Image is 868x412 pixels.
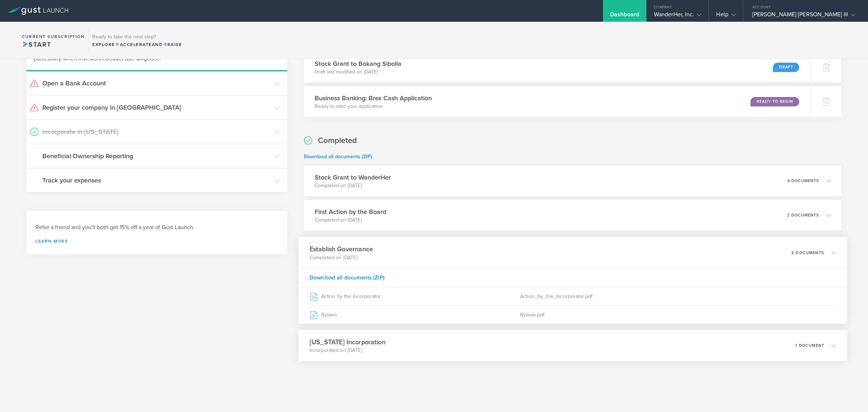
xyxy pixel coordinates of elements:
h3: Beneficial Ownership Reporting [42,151,270,161]
p: 2 documents [791,251,824,255]
span: Raise [163,42,182,47]
p: Draft last modified on [DATE] [315,68,401,76]
div: Ready to take the next step?ExploreAccelerateandRaise [88,29,186,51]
h2: Current Subscription [22,34,85,39]
p: 4 documents [787,179,819,183]
div: Action_by_the_Incorporator.pdf [520,287,836,305]
span: and [115,42,163,47]
h2: Completed [318,135,357,146]
div: Ready to Begin [750,97,799,106]
span: Start [22,41,51,49]
div: Business Banking: Brex Cash ApplicationReady to start your applicationReady to Begin [304,86,811,117]
a: Download all documents (ZIP) [304,154,372,160]
div: Draft [773,63,799,72]
h3: First Action by the Board [315,207,386,216]
div: Bylaws.pdf [520,306,836,324]
div: Download all documents (ZIP) [298,268,847,287]
h3: Business Banking: Brex Cash Application [315,93,432,103]
div: Stock Grant to Bokang SibollaDraft last modified on [DATE]Draft [304,52,811,83]
span: Accelerate [115,42,152,47]
h3: Establish Governance [309,244,373,254]
p: 1 document [795,344,824,348]
div: [PERSON_NAME] [PERSON_NAME] III [752,11,855,22]
h3: Stock Grant to Bokang Sibolla [315,59,401,68]
h3: Open a Bank Account [42,79,270,88]
h3: Refer a friend and you'll both get 15% off a year of Gust Launch. [35,223,278,232]
h3: Incorporate in [US_STATE] [42,127,270,136]
p: Completed on [DATE] [309,254,373,261]
div: WanderHer, Inc. [654,11,702,22]
p: Completed on [DATE] [315,182,391,189]
div: Help [716,11,735,22]
p: Completed on [DATE] [315,216,386,224]
p: Ready to start your application [315,103,432,110]
h3: Stock Grant to WanderHer [315,173,391,182]
div: Action by the Incorporator [309,287,520,305]
p: Incorporated on [DATE] [309,347,385,354]
div: Explore [92,41,182,48]
h3: Track your expenses [42,176,270,185]
h3: Ready to take the next step? [92,34,182,39]
h3: [US_STATE] Incorporation [309,337,385,347]
div: Bylaws [309,306,520,324]
a: Learn more [35,239,278,243]
div: Dashboard [610,11,639,22]
p: 2 documents [787,213,819,217]
h3: Register your company in [GEOGRAPHIC_DATA] [42,103,270,112]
